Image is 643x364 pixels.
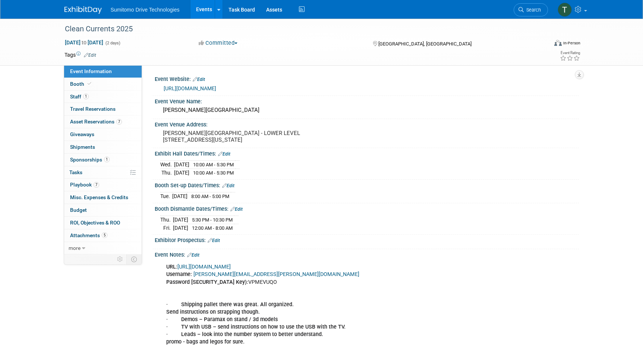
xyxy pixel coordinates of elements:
div: Event Rating [560,51,580,55]
td: [DATE] [173,216,188,224]
span: 8:00 AM - 5:00 PM [191,194,229,199]
div: Clean Currents 2025 [62,22,537,36]
span: 1 [83,94,89,99]
span: Event Information [70,68,112,74]
a: [URL][DOMAIN_NAME] [177,264,231,270]
td: Tags [64,51,96,59]
b: · Demos – Paramax on stand / 3d models [166,316,278,323]
div: Event Venue Name: [155,96,579,105]
div: Exhibitor Prospectus: [155,235,579,244]
pre: [PERSON_NAME][GEOGRAPHIC_DATA] - LOWER LEVEL [STREET_ADDRESS][US_STATE] [163,130,323,143]
button: Committed [196,39,240,47]
span: 5:30 PM - 10:30 PM [192,217,233,223]
span: Giveaways [70,131,94,137]
td: Toggle Event Tabs [126,254,142,264]
b: Password [SECURITY_DATA] Key): [166,279,248,285]
span: Playbook [70,182,99,188]
a: Edit [208,238,220,243]
a: Attachments5 [64,229,142,242]
b: · Leads – look into the number system to better understand. [166,331,323,338]
td: [DATE] [173,224,188,232]
div: Event Venue Address: [155,119,579,128]
a: Edit [222,183,234,188]
td: Personalize Event Tab Strip [114,254,127,264]
a: Sponsorships1 [64,154,142,166]
td: Wed. [160,161,174,169]
b: promo - bags and legos for sure. [166,339,245,345]
b: · Shipping pallet there was great. All organized. [166,301,294,308]
span: Budget [70,207,87,213]
a: Budget [64,204,142,216]
div: Booth Dismantle Dates/Times: [155,203,579,213]
span: Tasks [69,169,82,175]
span: 7 [94,182,99,188]
a: Event Information [64,65,142,78]
span: more [69,245,81,251]
div: Exhibit Hall Dates/Times: [155,148,579,158]
a: [PERSON_NAME][EMAIL_ADDRESS][PERSON_NAME][DOMAIN_NAME] [193,271,359,277]
a: Edit [193,77,205,82]
td: [DATE] [174,161,189,169]
a: Tasks [64,166,142,179]
a: Staff1 [64,91,142,103]
a: Asset Reservations7 [64,116,142,128]
td: Thu. [160,169,174,177]
b: Username: [166,271,192,277]
span: Staff [70,94,89,100]
a: Edit [187,252,199,258]
span: Travel Reservations [70,106,116,112]
b: URL: [166,264,177,270]
b: Send instructions on strapping though. [166,309,260,315]
span: Misc. Expenses & Credits [70,194,128,200]
span: [GEOGRAPHIC_DATA], [GEOGRAPHIC_DATA] [378,41,472,47]
span: 10:00 AM - 5:30 PM [193,170,234,176]
a: ROI, Objectives & ROO [64,217,142,229]
td: Thu. [160,216,173,224]
b: · TV with USB – send instructions on how to use the USB with the TV. [166,324,346,330]
span: Sponsorships [70,157,110,163]
a: Edit [218,151,230,157]
span: (2 days) [105,41,120,45]
a: Travel Reservations [64,103,142,115]
i: Booth reservation complete [88,82,91,86]
a: Playbook7 [64,179,142,191]
span: [DATE] [DATE] [64,39,104,46]
a: Shipments [64,141,142,153]
div: Booth Set-up Dates/Times: [155,180,579,189]
div: Event Website: [155,73,579,83]
a: more [64,242,142,254]
span: 12:00 AM - 8:00 AM [192,225,233,231]
td: [DATE] [172,192,187,200]
a: Edit [230,207,243,212]
span: Shipments [70,144,95,150]
a: Giveaways [64,128,142,141]
td: [DATE] [174,169,189,177]
td: Tue. [160,192,172,200]
span: 7 [116,119,122,125]
span: 5 [102,232,107,238]
div: Event Format [504,39,581,50]
a: Search [514,3,548,16]
span: Sumitomo Drive Technologies [111,7,180,13]
img: Format-Inperson.png [554,40,562,46]
span: Booth [70,81,93,87]
a: Booth [64,78,142,90]
span: Attachments [70,232,107,238]
img: Taylor Mobley [558,3,572,17]
td: Fri. [160,224,173,232]
div: Event Notes: [155,249,579,259]
span: Asset Reservations [70,119,122,125]
img: ExhibitDay [64,6,102,14]
span: Search [524,7,541,13]
div: [PERSON_NAME][GEOGRAPHIC_DATA] [160,104,573,116]
a: Edit [84,53,96,58]
span: 1 [104,157,110,162]
span: to [81,40,88,45]
div: In-Person [563,40,580,46]
a: Misc. Expenses & Credits [64,191,142,204]
span: ROI, Objectives & ROO [70,220,120,226]
a: [URL][DOMAIN_NAME] [164,85,216,91]
span: 10:00 AM - 5:30 PM [193,162,234,167]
